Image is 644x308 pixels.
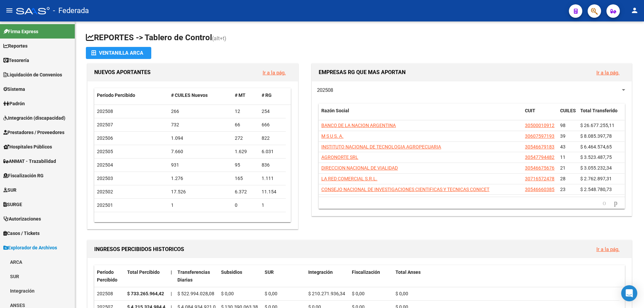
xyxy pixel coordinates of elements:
[97,162,113,168] span: 202504
[259,88,286,103] datatable-header-cell: # RG
[321,144,441,149] span: INSTITUTO NACIONAL DE TECNOLOGIA AGROPECUARIA
[257,66,291,79] button: Ir a la pág.
[557,104,578,126] datatable-header-cell: CUILES
[560,144,566,149] span: 43
[175,265,218,287] datatable-header-cell: Transferencias Diarias
[580,165,612,171] span: $ 3.055.232,34
[97,269,117,283] span: Período Percibido
[221,269,242,275] span: Subsidios
[580,133,612,139] span: $ 8.085.397,78
[86,47,151,59] button: Ventanilla ARCA
[3,186,16,194] span: SUR
[525,165,554,171] span: 30546675676
[321,133,343,139] span: M S U S. A.
[580,123,614,128] span: $ 26.677.255,11
[91,47,146,59] div: Ventanilla ARCA
[321,108,349,113] span: Razón Social
[321,123,396,128] span: BANCO DE LA NACION ARGENTINA
[262,188,283,196] div: 11.154
[262,265,306,287] datatable-header-cell: SUR
[580,108,618,113] span: Total Transferido
[235,188,256,196] div: 6.372
[578,104,625,126] datatable-header-cell: Total Transferido
[3,158,56,165] span: ANMAT - Trazabilidad
[94,69,151,75] span: NUEVOS APORTANTES
[560,165,566,171] span: 21
[580,144,612,149] span: $ 6.464.574,65
[262,134,283,142] div: 822
[171,93,208,98] span: # CUILES Nuevos
[3,201,22,208] span: SURGE
[3,42,28,50] span: Reportes
[168,88,232,103] datatable-header-cell: # CUILES Nuevos
[235,108,256,115] div: 12
[3,129,64,136] span: Prestadores / Proveedores
[262,148,283,156] div: 6.031
[525,108,535,113] span: CUIT
[127,291,164,296] strong: $ 733.265.964,42
[3,230,40,237] span: Casos / Tickets
[171,291,172,296] span: |
[171,134,230,142] div: 1.094
[262,201,283,209] div: 1
[97,189,113,194] span: 202502
[262,108,283,115] div: 254
[94,246,184,252] span: INGRESOS PERCIBIDOS HISTORICOS
[235,134,256,142] div: 272
[319,69,406,75] span: EMPRESAS RG QUE MAS APORTAN
[321,165,398,171] span: DIRECCION NACIONAL DE VIALIDAD
[525,123,554,128] span: 30500010912
[94,88,168,103] datatable-header-cell: Período Percibido
[591,66,625,79] button: Ir a la pág.
[53,3,89,18] span: - Federada
[97,290,122,298] div: 202508
[221,291,234,296] span: $ 0,00
[235,93,246,98] span: # MT
[171,175,230,182] div: 1.276
[171,188,230,196] div: 17.526
[235,201,256,209] div: 0
[308,269,333,275] span: Integración
[94,265,124,287] datatable-header-cell: Período Percibido
[596,70,620,76] a: Ir a la pág.
[171,108,230,115] div: 266
[3,172,44,179] span: Fiscalización RG
[3,28,38,35] span: Firma Express
[3,85,25,93] span: Sistema
[171,148,230,156] div: 7.660
[621,285,637,301] div: Open Intercom Messenger
[321,155,358,160] span: AGRONORTE SRL
[235,148,256,156] div: 1.629
[171,201,230,209] div: 1
[263,70,286,76] a: Ir a la pág.
[352,291,365,296] span: $ 0,00
[86,32,633,44] h1: REPORTES -> Tablero de Control
[171,269,172,275] span: |
[3,71,62,78] span: Liquidación de Convenios
[560,155,566,160] span: 11
[600,199,609,207] a: go to previous page
[580,155,612,160] span: $ 3.523.487,75
[171,161,230,169] div: 931
[3,143,52,150] span: Hospitales Públicos
[124,265,168,287] datatable-header-cell: Total Percibido
[168,265,175,287] datatable-header-cell: |
[171,121,230,129] div: 732
[525,133,554,139] span: 30607597193
[560,176,566,181] span: 28
[3,114,65,122] span: Integración (discapacidad)
[525,187,554,192] span: 30546660385
[265,269,274,275] span: SUR
[212,35,226,42] span: (alt+t)
[262,175,283,182] div: 1.111
[177,291,214,296] span: $ 522.994.028,08
[560,133,566,139] span: 39
[3,244,57,251] span: Explorador de Archivos
[560,123,566,128] span: 98
[306,265,349,287] datatable-header-cell: Integración
[232,88,259,103] datatable-header-cell: # MT
[319,104,522,126] datatable-header-cell: Razón Social
[591,243,625,255] button: Ir a la pág.
[393,265,620,287] datatable-header-cell: Total Anses
[262,93,272,98] span: # RG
